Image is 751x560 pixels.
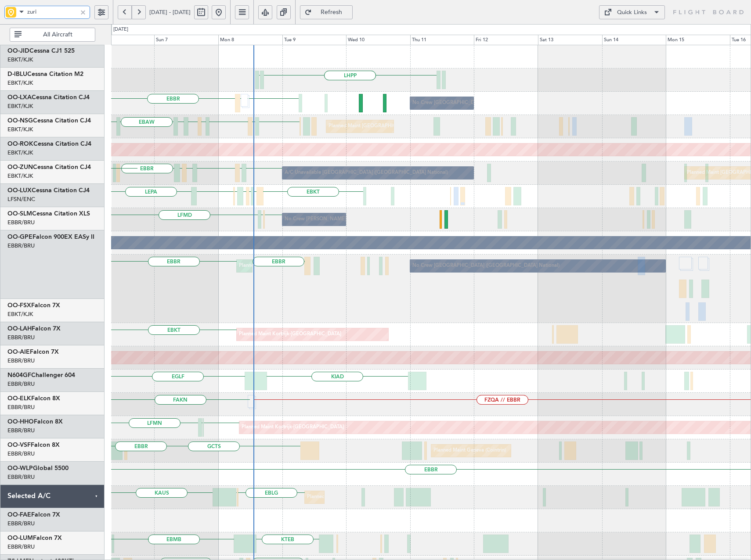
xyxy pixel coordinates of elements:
[7,512,60,518] a: OO-FAEFalcon 7X
[7,403,35,411] a: EBBR/BRU
[7,126,33,133] a: EBKT/KJK
[7,94,90,101] a: OO-LXACessna Citation CJ4
[7,520,35,528] a: EBBR/BRU
[617,8,647,17] div: Quick Links
[154,35,218,45] div: Sun 7
[599,5,665,19] button: Quick Links
[7,419,34,425] span: OO-HHO
[113,26,128,33] div: [DATE]
[314,9,350,15] span: Refresh
[7,310,33,318] a: EBKT/KJK
[7,118,33,124] span: OO-NSG
[7,141,33,147] span: OO-ROK
[239,328,341,341] div: Planned Maint Kortrijk-[GEOGRAPHIC_DATA]
[239,259,398,273] div: Planned Maint [GEOGRAPHIC_DATA] ([GEOGRAPHIC_DATA] National)
[7,512,31,518] span: OO-FAE
[7,48,29,54] span: OO-JID
[7,357,35,365] a: EBBR/BRU
[218,35,282,45] div: Mon 8
[7,395,60,402] a: OO-ELKFalcon 8X
[300,5,353,19] button: Refresh
[7,102,33,110] a: EBKT/KJK
[7,79,33,87] a: EBKT/KJK
[7,302,60,309] a: OO-FSXFalcon 7X
[7,187,90,194] a: OO-LUXCessna Citation CJ4
[7,465,69,471] a: OO-WLPGlobal 5500
[7,450,35,458] a: EBBR/BRU
[7,302,31,309] span: OO-FSX
[666,35,730,45] div: Mon 15
[7,535,33,541] span: OO-LUM
[7,211,32,217] span: OO-SLM
[7,71,83,77] a: D-IBLUCessna Citation M2
[7,326,61,332] a: OO-LAHFalcon 7X
[346,35,410,45] div: Wed 10
[7,94,32,101] span: OO-LXA
[7,372,75,378] a: N604GFChallenger 604
[90,35,155,45] div: Sat 6
[7,349,30,355] span: OO-AIE
[7,242,35,250] a: EBBR/BRU
[7,442,31,448] span: OO-VSF
[7,427,35,434] a: EBBR/BRU
[7,118,91,124] a: OO-NSGCessna Citation CJ4
[282,35,347,45] div: Tue 9
[602,35,666,45] div: Sun 14
[149,8,191,16] span: [DATE] - [DATE]
[10,28,95,42] button: All Aircraft
[23,32,92,38] span: All Aircraft
[7,473,35,481] a: EBBR/BRU
[538,35,602,45] div: Sat 13
[7,164,33,170] span: OO-ZUN
[7,372,31,378] span: N604GF
[7,380,35,388] a: EBBR/BRU
[7,234,94,240] a: OO-GPEFalcon 900EX EASy II
[7,442,60,448] a: OO-VSFFalcon 8X
[7,465,33,471] span: OO-WLP
[7,349,59,355] a: OO-AIEFalcon 7X
[7,164,91,170] a: OO-ZUNCessna Citation CJ4
[27,5,77,18] input: Airport
[410,35,474,45] div: Thu 11
[7,56,33,64] a: EBKT/KJK
[285,213,390,226] div: No Crew [PERSON_NAME] ([PERSON_NAME])
[7,234,32,240] span: OO-GPE
[7,48,75,54] a: OO-JIDCessna CJ1 525
[307,491,353,504] div: Planned Maint Liege
[329,120,487,133] div: Planned Maint [GEOGRAPHIC_DATA] ([GEOGRAPHIC_DATA] National)
[474,35,538,45] div: Fri 12
[412,259,560,273] div: No Crew [GEOGRAPHIC_DATA] ([GEOGRAPHIC_DATA] National)
[7,172,33,180] a: EBKT/KJK
[7,149,33,157] a: EBKT/KJK
[7,543,35,551] a: EBBR/BRU
[7,211,90,217] a: OO-SLMCessna Citation XLS
[7,141,91,147] a: OO-ROKCessna Citation CJ4
[7,187,32,194] span: OO-LUX
[7,195,35,203] a: LFSN/ENC
[7,219,35,226] a: EBBR/BRU
[412,97,560,110] div: No Crew [GEOGRAPHIC_DATA] ([GEOGRAPHIC_DATA] National)
[285,166,448,179] div: A/C Unavailable [GEOGRAPHIC_DATA] ([GEOGRAPHIC_DATA] National)
[7,535,62,541] a: OO-LUMFalcon 7X
[7,71,27,77] span: D-IBLU
[7,326,32,332] span: OO-LAH
[7,419,63,425] a: OO-HHOFalcon 8X
[7,334,35,341] a: EBBR/BRU
[242,421,344,434] div: Planned Maint Kortrijk-[GEOGRAPHIC_DATA]
[433,444,506,457] div: Planned Maint Geneva (Cointrin)
[7,395,31,402] span: OO-ELK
